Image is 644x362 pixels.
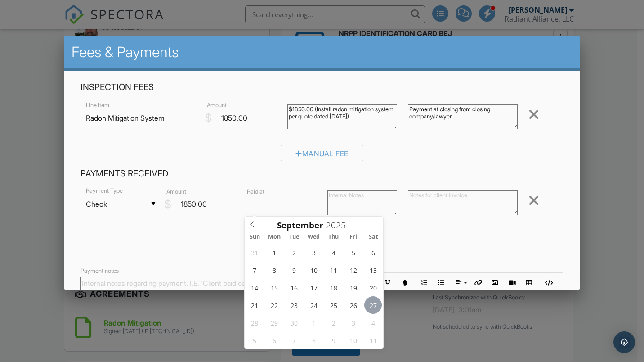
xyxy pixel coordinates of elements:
span: September 27, 2025 [364,296,382,314]
span: Mon [264,234,284,240]
span: September 6, 2025 [364,244,382,261]
span: Thu [324,234,344,240]
label: Payment notes [80,267,119,275]
span: September 16, 2025 [285,279,303,296]
button: Underline (Ctrl+U) [379,274,396,291]
span: September 2, 2025 [285,244,303,261]
span: September 17, 2025 [305,279,322,296]
label: Payment Type [86,187,123,195]
input: Scroll to increment [323,219,353,231]
div: $ [165,197,171,212]
span: September 7, 2025 [246,261,264,279]
button: Insert Link (Ctrl+K) [469,274,486,291]
span: September 15, 2025 [266,279,283,296]
h4: Payments Received [80,168,563,180]
button: Insert Video [503,274,520,291]
span: September 24, 2025 [305,296,322,314]
span: September 1, 2025 [266,244,283,261]
span: September 3, 2025 [305,244,322,261]
h4: Inspection Fees [80,81,563,93]
label: Amount [207,101,227,109]
span: September 21, 2025 [246,296,264,314]
span: September 13, 2025 [364,261,382,279]
span: September 19, 2025 [344,279,362,296]
span: Sat [363,234,383,240]
button: Align [452,274,469,291]
span: September 23, 2025 [285,296,303,314]
button: Ordered List [416,274,433,291]
h2: Fees & Payments [72,43,572,61]
textarea: $1850.00 (Install radon mitigation system per quote dated [DATE]) [287,104,397,129]
div: Manual Fee [281,145,363,161]
span: September 22, 2025 [266,296,283,314]
span: September 5, 2025 [344,244,362,261]
span: September 11, 2025 [325,261,342,279]
span: Sun [245,234,264,240]
button: Colors [396,274,413,291]
span: September 4, 2025 [325,244,342,261]
span: Fri [344,234,363,240]
span: September 18, 2025 [325,279,342,296]
button: Insert Table [520,274,537,291]
span: September 10, 2025 [305,261,322,279]
label: Paid at [247,188,264,196]
span: Tue [284,234,304,240]
span: September 14, 2025 [246,279,264,296]
span: Wed [304,234,324,240]
span: September 8, 2025 [266,261,283,279]
label: Amount [166,188,186,196]
button: Unordered List [433,274,450,291]
label: Line Item [86,101,109,109]
span: September 26, 2025 [344,296,362,314]
button: Insert Image (Ctrl+P) [486,274,503,291]
span: September 20, 2025 [364,279,382,296]
div: Open Intercom Messenger [613,331,635,353]
span: September 25, 2025 [325,296,342,314]
div: $ [205,110,212,126]
button: Code View [540,274,557,291]
span: September 9, 2025 [285,261,303,279]
a: Manual Fee [281,151,363,160]
span: August 31, 2025 [246,244,264,261]
textarea: Payment at closing from closing company/lawyer. [408,104,518,129]
span: Scroll to increment [277,221,323,230]
span: September 12, 2025 [344,261,362,279]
